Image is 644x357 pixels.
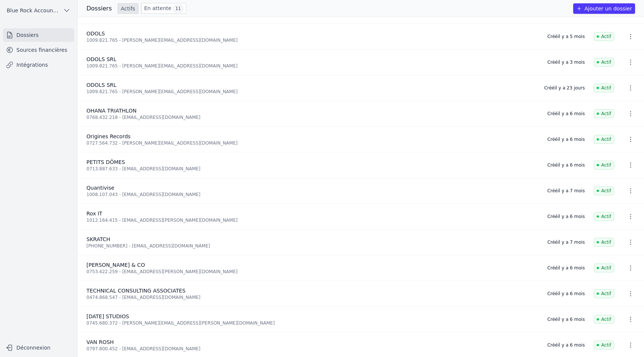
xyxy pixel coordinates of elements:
span: Actif [594,238,614,247]
div: 1012.164.415 - [EMAIL_ADDRESS][PERSON_NAME][DOMAIN_NAME] [86,217,539,223]
span: 11 [173,5,183,12]
span: ODOLS [86,31,105,37]
div: Créé il y a 6 mois [547,162,585,168]
div: 1008.107.043 - [EMAIL_ADDRESS][DOMAIN_NAME] [86,192,539,198]
span: ODOLS SRL [86,82,116,88]
button: Déconnexion [3,342,74,354]
div: Créé il y a 3 mois [547,59,585,65]
button: Ajouter un dossier [573,3,635,14]
span: Actif [594,161,614,170]
span: Actif [594,32,614,41]
div: 0727.564.732 - [PERSON_NAME][EMAIL_ADDRESS][DOMAIN_NAME] [86,140,539,146]
span: Origines Records [86,133,130,139]
div: Créé il y a 6 mois [547,136,585,142]
div: Créé il y a 6 mois [547,316,585,322]
button: Blue Rock Accounting [3,4,74,16]
div: Créé il y a 7 mois [547,239,585,245]
span: [DATE] STUDIOS [86,313,129,319]
a: Sources financières [3,43,74,57]
div: Créé il y a 23 jours [544,85,585,91]
span: TECHNICAL CONSULTING ASSOCIATES [86,288,186,294]
div: Créé il y a 6 mois [547,214,585,219]
div: Créé il y a 5 mois [547,34,585,40]
span: Actif [594,289,614,298]
span: Actif [594,263,614,272]
div: Créé il y a 6 mois [547,291,585,297]
span: ODOLS SRL [86,56,116,62]
span: SKRATCH [86,236,110,242]
div: 1009.821.765 - [PERSON_NAME][EMAIL_ADDRESS][DOMAIN_NAME] [86,89,535,95]
span: PETITS DÔMES [86,159,125,165]
span: Blue Rock Accounting [7,7,60,14]
span: OHANA TRIATHLON [86,108,136,114]
a: Actifs [118,3,138,14]
span: Actif [594,58,614,67]
span: Actif [594,135,614,144]
span: VAN ROSH [86,339,114,345]
span: Actif [594,212,614,221]
span: Actif [594,186,614,195]
a: Intégrations [3,58,74,72]
span: Actif [594,83,614,92]
div: 0753.422.259 - [EMAIL_ADDRESS][PERSON_NAME][DOMAIN_NAME] [86,269,539,275]
span: Rox IT [86,211,102,217]
span: Actif [594,109,614,118]
div: 0713.887.633 - [EMAIL_ADDRESS][DOMAIN_NAME] [86,166,539,172]
div: 0768.432.218 - [EMAIL_ADDRESS][DOMAIN_NAME] [86,114,539,120]
a: En attente 11 [141,3,186,14]
span: Actif [594,341,614,350]
div: Créé il y a 6 mois [547,342,585,348]
div: Créé il y a 6 mois [547,265,585,271]
div: Créé il y a 6 mois [547,111,585,117]
div: 1009.821.765 - [PERSON_NAME][EMAIL_ADDRESS][DOMAIN_NAME] [86,37,539,43]
h3: Dossiers [86,4,112,13]
div: Créé il y a 7 mois [547,188,585,194]
div: 0474.868.547 - [EMAIL_ADDRESS][DOMAIN_NAME] [86,294,539,300]
div: [PHONE_NUMBER] - [EMAIL_ADDRESS][DOMAIN_NAME] [86,243,539,249]
div: 0745.680.372 - [PERSON_NAME][EMAIL_ADDRESS][PERSON_NAME][DOMAIN_NAME] [86,320,539,326]
a: Dossiers [3,28,74,42]
span: Actif [594,315,614,324]
div: 1009.821.765 - [PERSON_NAME][EMAIL_ADDRESS][DOMAIN_NAME] [86,63,539,69]
span: Quantivise [86,185,114,191]
span: [PERSON_NAME] & CO [86,262,145,268]
div: 0797.800.452 - [EMAIL_ADDRESS][DOMAIN_NAME] [86,346,539,352]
